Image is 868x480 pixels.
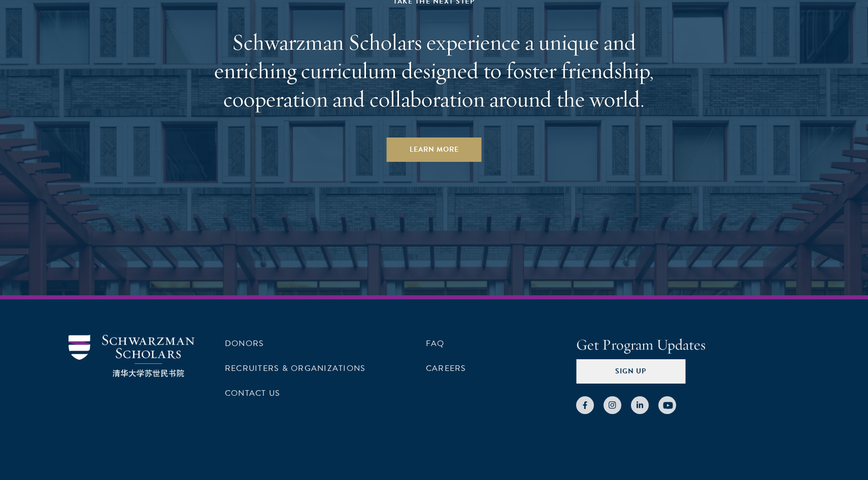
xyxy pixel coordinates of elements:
a: Donors [225,337,264,350]
img: Schwarzman Scholars [69,335,194,377]
h4: Get Program Updates [576,335,799,355]
a: Contact Us [225,387,280,399]
a: Careers [426,362,466,374]
h2: Schwarzman Scholars experience a unique and enriching curriculum designed to foster friendship, c... [198,28,670,113]
a: Learn More [387,138,482,162]
a: FAQ [426,337,445,350]
button: Sign Up [576,359,685,384]
a: Recruiters & Organizations [225,362,365,374]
